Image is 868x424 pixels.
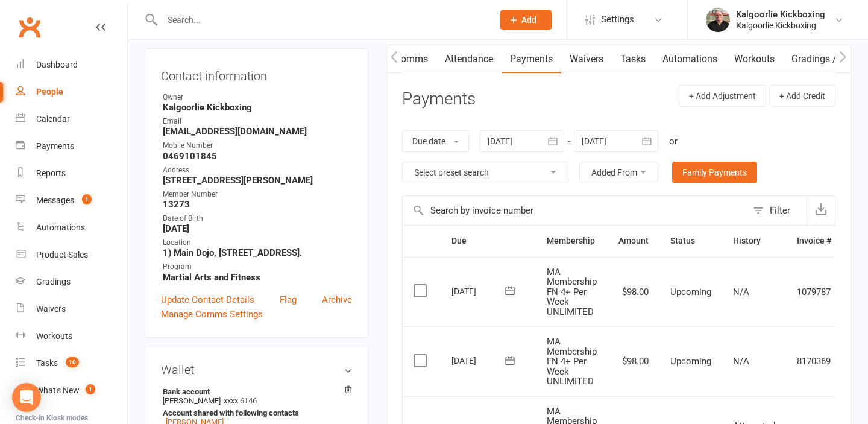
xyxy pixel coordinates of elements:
a: Workouts [726,45,783,73]
a: Dashboard [16,51,127,78]
strong: Kalgoorlie Kickboxing [163,102,352,113]
a: Update Contact Details [161,293,254,307]
button: + Add Adjustment [679,85,766,107]
a: People [16,78,127,106]
input: Search... [159,11,485,28]
div: Program [163,261,352,273]
th: Due [441,226,536,256]
span: Upcoming [670,286,711,297]
span: Settings [601,6,634,33]
strong: Bank account [163,387,346,396]
button: + Add Credit [769,85,835,107]
button: Due date [402,130,469,152]
span: 1 [86,384,95,394]
div: Product Sales [36,250,88,259]
input: Search by invoice number [403,196,747,225]
th: Membership [536,226,608,256]
div: Email [163,116,352,127]
th: Status [659,226,722,256]
div: Location [163,237,352,248]
a: Reports [16,160,127,187]
div: [DATE] [451,282,507,300]
span: 10 [66,357,79,367]
h3: Payments [402,90,476,109]
div: Filter [770,203,790,218]
button: Filter [747,196,807,225]
div: Automations [36,223,85,232]
div: Kalgoorlie Kickboxing [736,20,825,31]
h3: Contact information [161,65,352,83]
a: Calendar [16,106,127,133]
span: N/A [733,356,749,367]
strong: 13273 [163,199,352,210]
span: xxxx 6146 [224,396,257,405]
div: [DATE] [451,351,507,370]
div: Open Intercom Messenger [12,383,41,412]
a: Messages 1 [16,187,127,214]
div: Payments [36,141,74,151]
a: Archive [322,293,352,307]
a: What's New1 [16,377,127,404]
div: Address [163,165,352,176]
div: Reports [36,168,66,178]
a: Gradings [16,268,127,296]
th: Invoice # [786,226,842,256]
a: Manage Comms Settings [161,307,263,321]
div: Tasks [36,358,58,368]
div: People [36,87,63,97]
a: Family Payments [672,162,757,183]
a: Tasks [612,45,654,73]
a: Product Sales [16,241,127,268]
strong: 0469101845 [163,151,352,162]
div: Mobile Number [163,140,352,151]
span: N/A [733,286,749,297]
td: $98.00 [608,326,659,396]
a: Flag [280,293,297,307]
button: Added From [579,162,658,183]
strong: Martial Arts and Fitness [163,272,352,283]
button: Add [500,10,552,30]
strong: [EMAIL_ADDRESS][DOMAIN_NAME] [163,126,352,137]
a: Payments [16,133,127,160]
a: Automations [654,45,726,73]
span: Upcoming [670,356,711,367]
td: $98.00 [608,257,659,327]
th: Amount [608,226,659,256]
a: Tasks 10 [16,350,127,377]
div: Gradings [36,277,71,286]
th: History [722,226,786,256]
a: Waivers [561,45,612,73]
div: Calendar [36,114,70,124]
a: Workouts [16,323,127,350]
div: Dashboard [36,60,78,69]
a: Clubworx [14,12,45,42]
strong: [DATE] [163,223,352,234]
div: What's New [36,385,80,395]
div: Owner [163,92,352,103]
td: 1079787 [786,257,842,327]
a: Payments [502,45,561,73]
h3: Wallet [161,363,352,376]
a: Automations [16,214,127,241]
img: thumb_image1664779456.png [706,8,730,32]
td: 8170369 [786,326,842,396]
span: MA Membership FN 4+ Per Week UNLIMITED [547,267,597,317]
div: Messages [36,195,74,205]
a: Comms [386,45,436,73]
strong: 1) Main Dojo, [STREET_ADDRESS]. [163,247,352,258]
div: Member Number [163,189,352,200]
div: Kalgoorlie Kickboxing [736,9,825,20]
strong: Account shared with following contacts [163,408,346,417]
div: Waivers [36,304,66,314]
span: Add [521,15,536,25]
span: 1 [82,194,92,204]
div: Date of Birth [163,213,352,224]
div: Workouts [36,331,72,341]
a: Attendance [436,45,502,73]
a: Waivers [16,296,127,323]
span: MA Membership FN 4+ Per Week UNLIMITED [547,336,597,387]
div: or [669,134,678,148]
strong: [STREET_ADDRESS][PERSON_NAME] [163,175,352,186]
